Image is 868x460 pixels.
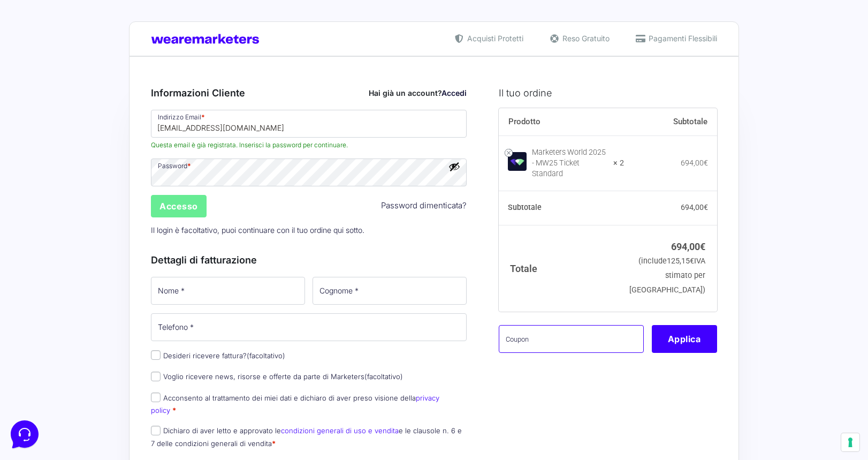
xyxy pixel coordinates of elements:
[441,88,467,97] a: Accedi
[646,33,717,44] span: Pagamenti Flessibili
[151,195,207,217] input: Accesso
[151,350,161,360] input: Desideri ricevere fattura?(facoltativo)
[151,394,439,414] a: privacy policy
[24,156,175,167] input: Cerca un articolo...
[499,108,625,136] th: Prodotto
[93,359,121,368] p: Messaggi
[151,393,161,402] input: Acconsento al trattamento dei miei dati e dichiaro di aver preso visione dellaprivacy policy
[560,33,610,44] span: Reso Gratuito
[140,344,205,368] button: Aiuto
[281,426,399,435] a: condizioni generali di uso e vendita
[508,152,527,171] img: Marketers World 2025 - MW25 Ticket Standard
[247,351,285,360] span: (facoltativo)
[151,86,467,100] h3: Informazioni Cliente
[151,277,305,305] input: Nome *
[9,344,74,368] button: Home
[448,161,460,172] button: Mostra password
[364,372,403,381] span: (facoltativo)
[151,110,467,138] input: Indirizzo Email *
[17,43,91,51] span: Le tue conversazioni
[17,133,83,141] span: Trova una risposta
[151,372,161,381] input: Voglio ricevere news, risorse e offerte da parte di Marketers(facoltativo)
[9,418,41,450] iframe: Customerly Messenger Launcher
[34,60,56,81] img: dark
[532,147,607,179] div: Marketers World 2025 - MW25 Ticket Standard
[70,96,158,105] span: Inizia una conversazione
[841,433,859,451] button: Le tue preferenze relative al consenso per le tecnologie di tracciamento
[613,158,624,169] strong: × 2
[32,359,50,368] p: Home
[499,325,644,353] input: Coupon
[151,426,462,447] label: Dichiaro di aver letto e approvato le e le clausole n. 6 e 7 delle condizioni generali di vendita
[151,253,467,267] h3: Dettagli di fatturazione
[499,225,625,311] th: Totale
[704,159,708,167] span: €
[681,159,708,167] bdi: 694,00
[9,9,180,26] h2: Ciao da Marketers 👋
[151,372,403,381] label: Voglio ricevere news, risorse e offerte da parte di Marketers
[114,133,197,141] a: Apri Centro Assistenza
[17,60,39,81] img: dark
[381,200,467,212] a: Password dimenticata?
[313,277,467,305] input: Cognome *
[667,257,694,266] span: 125,15
[681,203,708,212] bdi: 694,00
[151,394,439,414] label: Acconsento al trattamento dei miei dati e dichiaro di aver preso visione della
[147,219,470,241] p: Il login è facoltativo, puoi continuare con il tuo ordine qui sotto.
[151,140,467,150] span: Questa email è già registrata. Inserisci la password per continuare.
[652,325,717,353] button: Applica
[624,108,717,136] th: Subtotale
[151,426,161,435] input: Dichiaro di aver letto e approvato lecondizioni generali di uso e venditae le clausole n. 6 e 7 d...
[465,33,523,44] span: Acquisti Protetti
[151,351,285,360] label: Desideri ricevere fattura?
[17,90,197,111] button: Inizia una conversazione
[499,86,717,100] h3: Il tuo ordine
[369,87,467,99] div: Hai già un account?
[151,313,467,341] input: Telefono *
[704,203,708,212] span: €
[671,241,705,252] bdi: 694,00
[165,359,180,368] p: Aiuto
[51,60,73,81] img: dark
[700,241,705,252] span: €
[690,257,694,266] span: €
[629,257,705,295] small: (include IVA stimato per [GEOGRAPHIC_DATA])
[499,191,625,225] th: Subtotale
[74,344,140,368] button: Messaggi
